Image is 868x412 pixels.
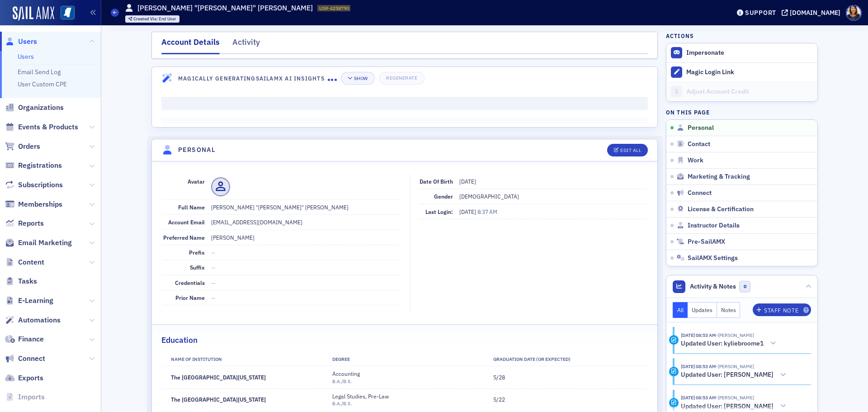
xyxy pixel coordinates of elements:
[688,254,738,262] span: SailAMX Settings
[5,354,45,364] a: Connect
[163,366,324,388] td: The [GEOGRAPHIC_DATA][US_STATE]
[178,74,328,82] h4: Magically Generating SailAMX AI Insights
[125,15,180,23] div: Created Via: End User
[5,122,78,132] a: Events & Products
[681,370,789,380] button: Updated User: [PERSON_NAME]
[133,16,159,22] span: Created Via :
[332,378,352,384] span: B.A./B.S.
[61,6,75,20] img: SailAMX
[324,388,485,411] td: Legal Studies, Pre-Law
[459,189,646,204] dd: [DEMOGRAPHIC_DATA]
[324,353,485,366] th: Degree
[666,32,694,40] h4: Actions
[5,103,64,113] a: Organizations
[178,204,205,211] span: Full Name
[5,276,37,286] a: Tasks
[716,363,754,369] span: Kylie West
[745,9,776,17] div: Support
[5,199,62,209] a: Memberships
[18,392,45,402] span: Imports
[18,296,53,306] span: E-Learning
[681,403,774,411] h5: Updated User: [PERSON_NAME]
[669,398,679,407] div: Activity
[5,37,37,47] a: Users
[18,122,78,132] span: Events & Products
[782,9,844,16] button: [DOMAIN_NAME]
[5,257,44,267] a: Content
[5,218,44,228] a: Reports
[232,36,260,53] div: Activity
[5,142,40,152] a: Orders
[13,6,54,21] img: SailAMX
[717,302,741,318] button: Notes
[681,339,779,348] button: Updated User: kyliebroome1
[669,367,679,376] div: Activity
[688,124,714,132] span: Personal
[332,400,352,407] span: B.A./B.S.
[18,276,37,286] span: Tasks
[681,371,774,379] h5: Updated User: [PERSON_NAME]
[18,103,64,113] span: Organizations
[434,193,453,200] span: Gender
[688,222,740,230] span: Instructor Details
[493,374,505,381] span: 5/28
[681,394,716,401] time: 9/3/2025 08:53 AM
[211,279,216,286] span: —
[493,396,505,403] span: 5/22
[666,108,818,116] h4: On this page
[341,72,375,85] button: Show
[5,296,53,306] a: E-Learning
[688,238,725,246] span: Pre-SailAMX
[211,200,400,214] dd: [PERSON_NAME] "[PERSON_NAME]" [PERSON_NAME]
[686,68,813,76] div: Magic Login Link
[5,373,43,383] a: Exports
[18,37,37,47] span: Users
[764,308,798,313] div: Staff Note
[688,205,754,213] span: License & Certification
[163,234,205,241] span: Preferred Name
[54,6,75,21] a: View Homepage
[688,156,703,165] span: Work
[681,402,789,411] button: Updated User: [PERSON_NAME]
[716,332,754,338] span: Kylie West
[211,230,400,245] dd: [PERSON_NAME]
[739,281,750,292] span: 0
[425,208,453,215] span: Last Login:
[18,315,61,325] span: Automations
[459,178,476,185] span: [DATE]
[211,215,400,229] dd: [EMAIL_ADDRESS][DOMAIN_NAME]
[846,5,862,21] span: Profile
[18,373,43,383] span: Exports
[211,249,216,256] span: —
[690,282,736,291] span: Activity & Notes
[5,315,61,325] a: Automations
[188,178,205,185] span: Avatar
[669,335,679,345] div: Activity
[686,88,813,96] div: Adjust Account Credit
[18,238,72,248] span: Email Marketing
[716,394,754,401] span: Kylie West
[686,49,724,57] button: Impersonate
[666,82,817,101] a: Adjust Account Credit
[753,303,811,316] button: Staff Note
[18,80,67,88] a: User Custom CPE
[211,294,216,301] span: —
[319,5,349,11] span: USR-4258790
[161,36,220,54] div: Account Details
[189,249,205,256] span: Prefix
[18,257,44,267] span: Content
[178,145,215,155] h4: Personal
[420,178,453,185] span: Date of Birth
[190,264,205,271] span: Suffix
[175,294,205,301] span: Prior Name
[5,180,63,190] a: Subscriptions
[163,388,324,411] td: The [GEOGRAPHIC_DATA][US_STATE]
[681,363,716,369] time: 9/3/2025 08:53 AM
[5,238,72,248] a: Email Marketing
[379,72,424,85] button: Regenerate
[673,302,688,318] button: All
[168,218,205,226] span: Account Email
[607,144,648,156] button: Edit All
[18,334,44,344] span: Finance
